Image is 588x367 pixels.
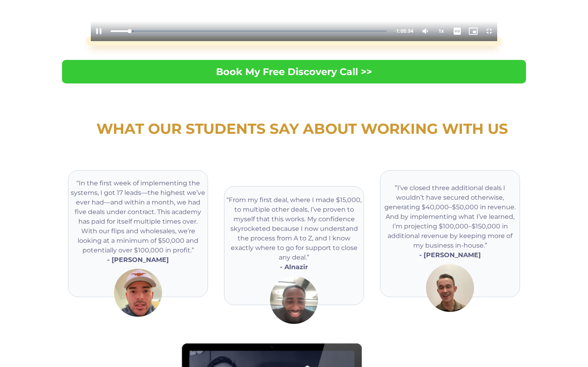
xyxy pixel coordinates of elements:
[107,256,169,264] strong: - [PERSON_NAME]
[226,195,362,262] p: “From my first deal, where I made $15,000, to multiple other deals, I’ve proven to myself that th...
[481,21,497,41] button: Exit Fullscreen
[419,251,481,259] strong: - [PERSON_NAME]
[70,179,206,255] p: “In the first week of implementing the systems, I got 17 leads—the highest we’ve ever had—and wit...
[395,25,396,37] span: -
[280,263,308,271] strong: - Alnazir
[111,30,387,32] div: Progress Bar
[62,60,526,83] a: Book My Free Discovery Call >>
[96,120,508,137] strong: What Our Students Say About Working With Us
[396,25,413,37] span: 1:05:34
[382,183,518,250] p: ”I’ve closed three additional deals I wouldn’t have secured otherwise, generating $40,000–$50,000...
[433,21,449,41] button: Playback Rate
[417,21,433,41] button: Mute
[465,21,481,41] button: Picture-in-Picture
[216,66,372,77] span: Book My Free Discovery Call >>
[91,21,107,41] button: Pause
